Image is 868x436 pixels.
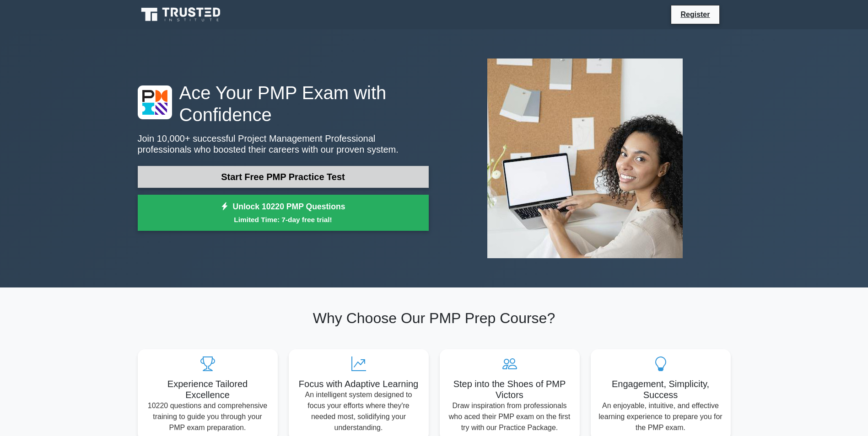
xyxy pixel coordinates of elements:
h5: Step into the Shoes of PMP Victors [447,378,572,400]
p: An intelligent system designed to focus your efforts where they're needed most, solidifying your ... [296,389,421,433]
p: Join 10,000+ successful Project Management Professional professionals who boosted their careers w... [138,133,429,155]
h1: Ace Your PMP Exam with Confidence [138,82,429,126]
a: Unlock 10220 PMP QuestionsLimited Time: 7-day free trial! [138,195,429,231]
p: 10220 questions and comprehensive training to guide you through your PMP exam preparation. [145,400,270,433]
h2: Why Choose Our PMP Prep Course? [138,309,731,327]
p: An enjoyable, intuitive, and effective learning experience to prepare you for the PMP exam. [598,400,723,433]
p: Draw inspiration from professionals who aced their PMP exam on the first try with our Practice Pa... [447,400,572,433]
h5: Focus with Adaptive Learning [296,378,421,389]
small: Limited Time: 7-day free trial! [149,214,417,225]
h5: Experience Tailored Excellence [145,378,270,400]
h5: Engagement, Simplicity, Success [598,378,723,400]
a: Start Free PMP Practice Test [138,166,429,188]
a: Register [675,9,715,20]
